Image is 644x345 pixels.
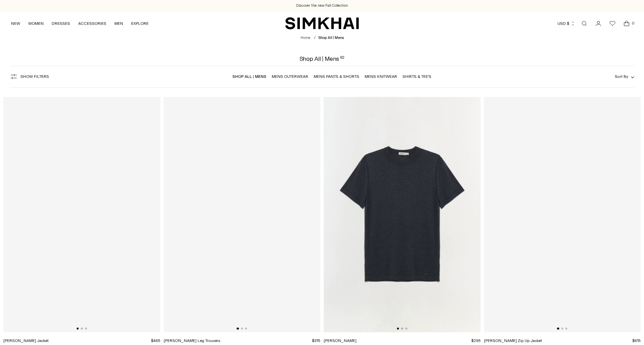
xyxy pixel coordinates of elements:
[397,328,399,330] button: Go to slide 1
[620,17,633,30] a: Open cart modal
[301,36,310,40] a: Home
[401,328,403,330] button: Go to slide 2
[615,74,628,79] span: Sort By
[340,56,345,62] div: 62
[131,16,149,31] a: EXPLORE
[11,16,20,31] a: NEW
[615,73,634,80] button: Sort By
[324,97,481,332] img: Nathan Tee
[3,338,49,343] a: [PERSON_NAME] Jacket
[557,328,559,330] button: Go to slide 1
[565,328,567,330] button: Go to slide 3
[114,16,123,31] a: MEN
[402,74,431,79] a: Shirts & Tee's
[630,20,636,26] span: 0
[237,328,239,330] button: Go to slide 1
[285,17,359,30] a: SIMKHAI
[245,328,247,330] button: Go to slide 3
[296,3,348,8] a: Discover the new Fall Collection
[28,16,44,31] a: WOMEN
[314,74,359,79] a: Mens Pants & Shorts
[272,74,308,79] a: Mens Outerwear
[85,328,87,330] button: Go to slide 3
[232,74,266,79] a: Shop All | Mens
[232,69,431,84] nav: Linked collections
[164,338,220,343] a: [PERSON_NAME] Leg Trousers
[76,328,78,330] button: Go to slide 1
[365,74,397,79] a: Mens Knitwear
[405,328,407,330] button: Go to slide 3
[78,16,106,31] a: ACCESSORIES
[324,338,357,343] a: [PERSON_NAME]
[484,338,542,343] a: [PERSON_NAME] Zip Up Jacket
[81,328,83,330] button: Go to slide 2
[561,328,563,330] button: Go to slide 2
[592,17,605,30] a: Go to the account page
[578,17,591,30] a: Open search modal
[300,56,345,62] h1: Shop All | Mens
[241,328,243,330] button: Go to slide 2
[301,35,344,41] nav: breadcrumbs
[10,71,49,82] button: Show Filters
[52,16,70,31] a: DRESSES
[314,35,316,41] div: /
[20,74,49,79] span: Show Filters
[557,16,575,31] button: USD $
[318,36,344,40] span: Shop All | Mens
[606,17,619,30] a: Wishlist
